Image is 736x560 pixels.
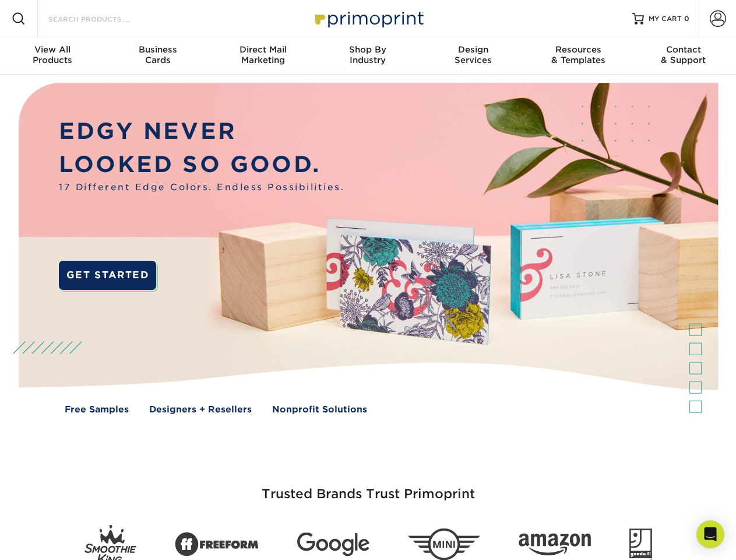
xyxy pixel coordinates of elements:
div: Open Intercom Messenger [696,520,724,548]
a: Direct MailMarketing [210,37,315,75]
span: Design [421,44,526,55]
a: Shop ByIndustry [315,37,420,75]
div: & Support [631,44,736,65]
img: Primoprint [310,6,427,31]
span: Resources [526,44,631,55]
div: Cards [105,44,210,65]
a: GET STARTED [59,261,156,290]
span: Shop By [315,44,420,55]
a: Contact& Support [631,37,736,75]
a: Designers + Resellers [149,403,252,416]
img: Google [297,533,369,556]
p: EDGY NEVER [59,115,344,148]
div: Industry [315,44,420,65]
h3: Trusted Brands Trust Primoprint [27,459,709,516]
img: Amazon [519,534,591,556]
div: & Templates [526,44,631,65]
input: SEARCH PRODUCTS..... [47,12,161,26]
span: 0 [684,15,689,23]
a: DesignServices [421,37,526,75]
img: Goodwill [629,528,652,560]
span: 17 Different Edge Colors. Endless Possibilities. [59,181,344,194]
iframe: Google Customer Reviews [3,524,99,556]
a: Resources& Templates [526,37,631,75]
a: Free Samples [65,403,129,416]
div: Marketing [210,44,315,65]
span: Business [105,44,210,55]
p: LOOKED SO GOOD. [59,148,344,181]
div: Services [421,44,526,65]
a: BusinessCards [105,37,210,75]
span: Contact [631,44,736,55]
span: MY CART [649,14,682,24]
span: Direct Mail [210,44,315,55]
a: Nonprofit Solutions [272,403,367,416]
